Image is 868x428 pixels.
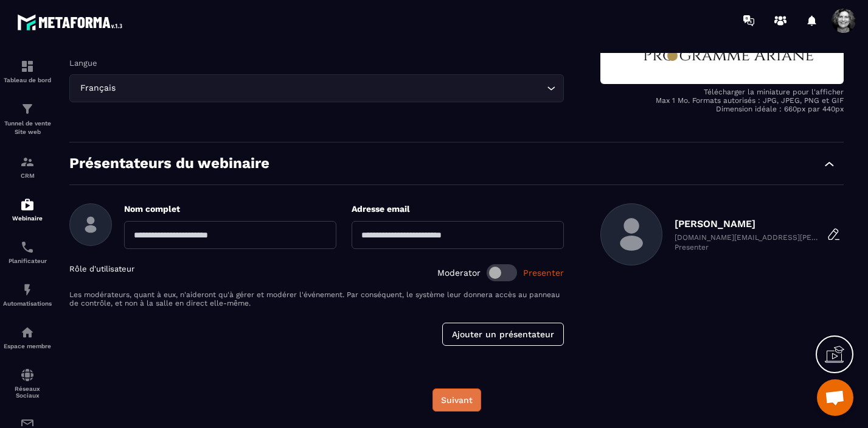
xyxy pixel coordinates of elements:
a: formationformationTunnel de vente Site web [3,93,52,146]
p: Presenter [675,243,821,251]
label: Langue [69,58,97,68]
p: Espace membre [3,343,52,349]
div: Ouvrir le chat [817,379,853,416]
p: Webinaire [3,215,52,222]
button: Suivant [432,388,481,412]
button: Ajouter un présentateur [442,323,564,346]
a: automationsautomationsWebinaire [3,188,52,231]
a: formationformationCRM [3,146,52,188]
p: [DOMAIN_NAME][EMAIL_ADDRESS][PERSON_NAME][DOMAIN_NAME] [675,233,821,242]
img: formation [20,155,35,169]
img: formation [20,59,35,74]
img: logo [17,11,127,33]
div: Search for option [69,74,564,102]
a: social-networksocial-networkRéseaux Sociaux [3,359,52,408]
input: Search for option [118,82,544,95]
p: Planificateur [3,258,52,264]
p: Adresse email [352,203,564,215]
p: Dimension idéale : 660px par 440px [600,105,844,113]
p: Max 1 Mo. Formats autorisés : JPG, JPEG, PNG et GIF [600,96,844,105]
img: automations [20,282,35,297]
p: Tableau de bord [3,77,52,83]
a: automationsautomationsEspace membre [3,316,52,359]
p: Nom complet [124,203,336,215]
p: CRM [3,172,52,179]
img: automations [20,197,35,212]
p: Télécharger la miniature pour l'afficher [600,88,844,96]
a: schedulerschedulerPlanificateur [3,231,52,273]
a: formationformationTableau de bord [3,50,52,93]
p: Tunnel de vente Site web [3,119,52,136]
img: scheduler [20,240,35,254]
span: Presenter [523,268,564,278]
span: Moderator [437,268,481,278]
p: [PERSON_NAME] [675,218,821,230]
p: Rôle d'utilisateur [69,264,134,281]
span: Français [77,82,118,95]
p: Automatisations [3,300,52,307]
img: automations [20,325,35,340]
img: formation [20,102,35,116]
img: social-network [20,368,35,382]
p: Réseaux Sociaux [3,385,52,399]
p: Les modérateurs, quant à eux, n'aideront qu'à gérer et modérer l'événement. Par conséquent, le sy... [69,290,564,307]
p: Présentateurs du webinaire [69,155,269,172]
a: automationsautomationsAutomatisations [3,273,52,316]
